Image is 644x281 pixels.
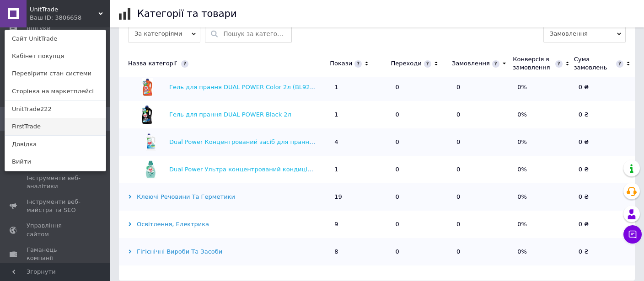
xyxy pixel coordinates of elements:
td: 0 [452,128,513,156]
td: 0% [513,211,574,238]
div: Сума замовлень [574,55,614,72]
div: Замовлення [452,59,490,68]
td: 0 [452,74,513,101]
td: 0 ₴ [574,183,635,211]
td: 0% [513,74,574,101]
span: Інструменти веб-аналітики [27,174,85,191]
button: Чат з покупцем [623,225,642,244]
td: 0 [391,74,452,101]
td: 0 ₴ [574,74,635,101]
td: 1 [330,74,391,101]
a: Гель для прання DUAL POWER Color 2л (BL9265) [169,84,320,90]
span: Гаманець компанії [27,246,85,262]
td: 1 [330,101,391,128]
td: 0 [391,128,452,156]
a: Гель для прання DUAL POWER Black 2л [169,111,291,118]
td: 0 ₴ [574,156,635,183]
a: Сайт UnitTrade [5,30,106,48]
span: Відгуки [27,24,50,32]
td: 0% [513,238,574,265]
img: Dual Power Ультра концентрований кондиціонер для білизни Релакс 600 мл [142,160,160,179]
input: Пошук за категоріями [224,25,287,42]
div: Клеючі речовини та герметики [119,193,325,201]
td: 0 ₴ [574,128,635,156]
a: Dual Power Ультра концентрований кондиціонер для білизни Релакс 600 мл [169,166,408,173]
td: 9 [330,211,391,238]
img: Dual Power Концентрований засіб для прання рідкий для білих та кольорових речей Релакс 5 л [142,133,160,151]
a: Кабінет покупця [5,48,106,65]
span: Інструменти веб-майстра та SEO [27,198,85,214]
h1: Категорії та товари [137,8,237,19]
td: 4 [330,128,391,156]
span: Управління сайтом [27,222,85,238]
div: Гігієнічні вироби та засоби [119,248,325,256]
a: Сторінка на маркетплейсі [5,83,106,100]
a: Dual Power Концентрований засіб для прання рідкий для білих та кольорових речей Релакс 5 л [169,138,470,145]
div: Освітлення, електрика [119,220,325,228]
a: Вийти [5,153,106,170]
div: Переходи [391,59,422,68]
td: 0 [391,101,452,128]
td: 0 [391,156,452,183]
a: FirstTrade [5,118,106,135]
td: 0 [452,156,513,183]
td: 8 [330,238,391,265]
span: За категоріями [128,25,200,43]
td: 0% [513,156,574,183]
a: Перевірити стан системи [5,65,106,82]
a: Довідка [5,136,106,153]
td: 0 [391,238,452,265]
td: 0 [391,183,452,211]
td: 0 ₴ [574,238,635,265]
td: 0 [452,183,513,211]
td: 19 [330,183,391,211]
div: Ваш ID: 3806658 [30,14,68,22]
td: 0 ₴ [574,101,635,128]
img: Гель для прання DUAL POWER Color 2л (BL9265) [142,78,153,96]
td: 0 [452,101,513,128]
td: 0 [452,211,513,238]
span: UnitTrade [30,5,98,14]
td: 0 [391,211,452,238]
td: 0% [513,101,574,128]
div: Конверсія в замовлення [513,55,553,72]
a: UnitTrade222 [5,101,106,118]
img: Гель для прання DUAL POWER Black 2л [142,106,152,124]
div: Назва категорії [119,59,325,68]
td: 1 [330,156,391,183]
td: 0 ₴ [574,211,635,238]
td: 0% [513,183,574,211]
td: 0 [452,238,513,265]
td: 0% [513,128,574,156]
div: Покази [330,59,352,68]
span: Замовлення [543,25,626,43]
